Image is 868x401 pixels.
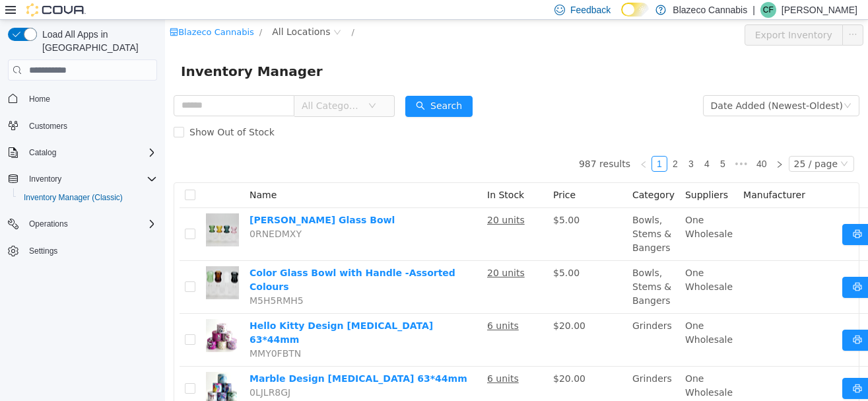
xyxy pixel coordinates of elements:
[475,141,483,149] i: icon: left
[388,248,415,258] span: $5.00
[520,195,568,219] span: One Wholesale
[677,358,767,379] button: icon: printerPrint Labels
[388,353,420,364] span: $20.00
[187,7,189,17] span: /
[570,3,611,17] span: Feedback
[487,137,502,151] a: 1
[84,328,136,339] span: MMY0FBTN
[462,188,515,241] td: Bowls, Stems & Bangers
[18,190,157,205] span: Inventory Manager (Classic)
[752,2,755,18] p: |
[462,294,515,347] td: Grinders
[84,275,139,286] span: M5H5RMH5
[677,257,767,278] button: icon: printerPrint Labels
[535,137,549,151] a: 4
[24,216,73,232] button: Operations
[18,190,128,205] a: Inventory Manager (Classic)
[3,241,162,260] button: Settings
[760,2,776,18] div: Chevaun Franceschini
[621,3,649,17] input: Dark Mode
[629,137,673,151] div: 25 / page
[41,194,74,227] img: Martini Crystal Glass Bowl hero shot
[3,89,162,108] button: Home
[462,347,515,391] td: Grinders
[94,7,97,17] span: /
[29,219,68,229] span: Operations
[29,94,50,104] span: Home
[322,301,354,311] u: 6 units
[763,2,774,18] span: CF
[3,116,162,135] button: Customers
[503,137,517,151] a: 2
[24,171,157,187] span: Inventory
[471,136,486,152] li: Previous Page
[534,136,550,152] li: 4
[41,246,74,279] img: Color Glass Bowl with Handle -Assorted Colours hero shot
[24,91,55,107] a: Home
[587,137,606,151] a: 40
[520,353,568,378] span: One Wholesale
[550,136,566,152] li: 5
[322,353,354,364] u: 6 units
[462,241,515,294] td: Bowls, Stems & Bangers
[41,352,74,385] img: Marble Design Grinder 63*44mm hero shot
[611,141,618,149] i: icon: right
[388,195,415,205] span: $5.00
[29,174,61,184] span: Inventory
[546,76,678,96] div: Date Added (Newest-Oldest)
[5,7,89,17] a: icon: shopBlazeco Cannabis
[84,367,125,378] span: 0LJLR8GJ
[84,353,302,364] a: Marble Design [MEDICAL_DATA] 63*44mm
[26,3,86,17] img: Cova
[502,136,518,152] li: 2
[566,136,587,152] li: Next 5 Pages
[84,248,290,272] a: Color Glass Bowl with Handle -Assorted Colours
[5,8,13,17] i: icon: shop
[29,147,56,158] span: Catalog
[137,79,197,92] span: All Categories
[566,136,587,152] span: •••
[607,136,622,152] li: Next Page
[486,136,502,152] li: 1
[41,299,74,332] img: Hello Kitty Design Grinder 63*44mm hero shot
[24,145,157,161] span: Catalog
[578,170,640,180] span: Manufacturer
[84,209,137,219] span: 0RNEDMXY
[24,118,73,134] a: Customers
[520,170,563,180] span: Suppliers
[673,2,747,18] p: Blazeco Cannabis
[24,118,157,134] span: Customers
[24,216,157,232] span: Operations
[322,248,360,258] u: 20 units
[551,137,565,151] a: 5
[203,82,211,91] i: icon: down
[24,192,123,203] span: Inventory Manager (Classic)
[675,140,683,149] i: icon: down
[679,82,686,91] i: icon: down
[24,171,67,187] button: Inventory
[3,170,162,188] button: Inventory
[587,136,607,152] li: 40
[322,170,359,180] span: In Stock
[518,136,534,152] li: 3
[37,28,157,54] span: Load All Apps in [GEOGRAPHIC_DATA]
[16,41,166,62] span: Inventory Manager
[84,170,112,180] span: Name
[677,5,698,26] button: icon: ellipsis
[677,204,767,225] button: icon: printerPrint Labels
[24,242,157,259] span: Settings
[467,170,510,180] span: Category
[13,188,162,207] button: Inventory Manager (Classic)
[677,310,767,331] button: icon: printerPrint Labels
[8,83,157,295] nav: Complex example
[84,301,268,325] a: Hello Kitty Design [MEDICAL_DATA] 63*44mm
[520,301,568,325] span: One Wholesale
[3,143,162,162] button: Catalog
[29,246,57,256] span: Settings
[19,107,115,118] span: Show Out of Stock
[240,76,308,97] button: icon: searchSearch
[580,5,678,26] button: Export Inventory
[519,137,533,151] a: 3
[322,195,360,205] u: 20 units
